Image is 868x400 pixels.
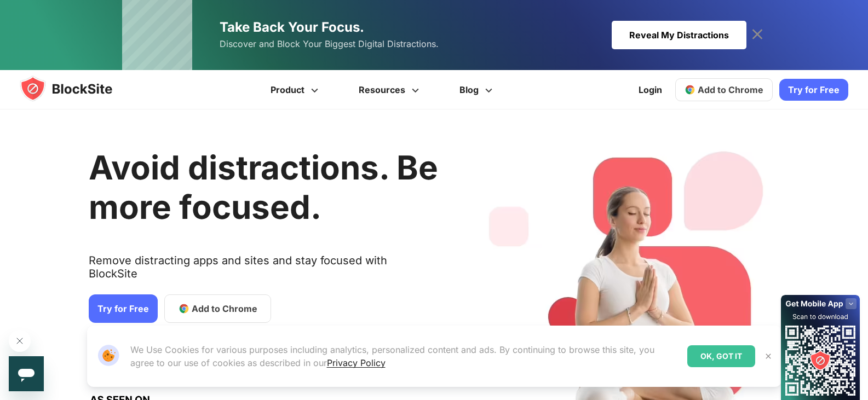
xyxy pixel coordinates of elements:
text: Remove distracting apps and sites and stay focused with BlockSite [89,254,438,289]
button: Close [761,349,775,363]
span: Discover and Block Your Biggest Digital Distractions. [220,36,439,52]
span: Add to Chrome [192,302,257,315]
a: Resources [340,70,441,109]
iframe: Close message [9,330,31,352]
img: chrome-icon.svg [685,84,695,95]
iframe: Button to launch messaging window [9,356,44,391]
div: OK, GOT IT [687,345,755,367]
span: Hi. Need any help? [7,8,79,16]
a: Product [252,70,340,109]
img: Close [764,352,773,361]
a: Try for Free [779,79,848,101]
h1: Avoid distractions. Be more focused. [89,148,438,227]
a: Add to Chrome [164,294,271,323]
span: Add to Chrome [698,84,763,95]
a: Blog [441,70,514,109]
img: blocksite-icon.5d769676.svg [20,76,134,102]
p: We Use Cookies for various purposes including analytics, personalized content and ads. By continu... [130,343,679,369]
a: Try for Free [89,294,158,323]
div: Reveal My Distractions [612,21,746,49]
span: Take Back Your Focus. [220,19,364,35]
a: Login [632,77,669,103]
a: Add to Chrome [675,78,773,101]
a: Privacy Policy [327,357,386,368]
